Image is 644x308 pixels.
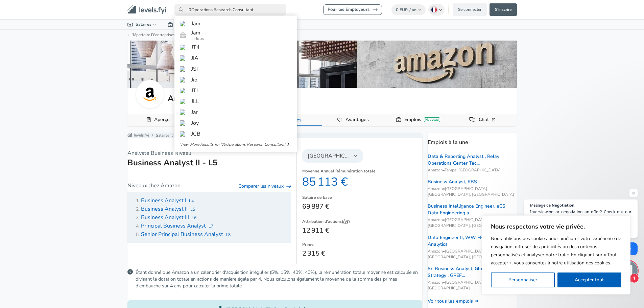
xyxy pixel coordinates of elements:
[174,85,297,96] a: JTI
[174,4,286,16] input: Rechercher par entreprise, poste ou ville
[428,280,517,291] span: Amazon • [GEOGRAPHIC_DATA], [GEOGRAPHIC_DATA]
[180,110,186,115] img: myjar.app
[396,7,398,13] span: €
[168,93,198,104] h5: Amazon
[428,217,517,229] span: Amazon • [GEOGRAPHIC_DATA], [GEOGRAPHIC_DATA], [GEOGRAPHIC_DATA]
[174,96,297,107] a: JLL
[302,149,363,163] button: [GEOGRAPHIC_DATA]
[180,88,186,93] img: jti.com
[238,183,291,190] a: Comparer les niveaux
[557,273,622,287] button: Accepter tout
[180,21,186,26] img: jam.dev
[431,7,437,13] img: French
[180,120,186,126] img: withjoy.com
[174,18,297,29] a: Jam
[191,36,204,41] span: In Jobs
[302,225,422,236] dd: 12 911 €
[141,197,194,204] a: Business Analyst IL4
[428,4,445,16] button: French
[302,201,422,212] dd: 69 887 €
[191,66,198,72] h6: JSI
[491,273,555,287] button: Personnaliser
[127,32,175,38] a: ←Répertoire d'entreprises
[162,20,196,29] a: Emplois
[343,114,372,125] a: Avantages
[141,231,223,238] span: Senior Principal Business Analyst
[143,88,157,101] img: amazonlogo.png
[428,298,478,305] a: Voir tous les emplois ➜
[428,167,517,173] span: Amazon • Tempe, [GEOGRAPHIC_DATA]
[428,186,517,197] span: Amazon • [GEOGRAPHIC_DATA], [GEOGRAPHIC_DATA], [GEOGRAPHIC_DATA]
[127,157,291,168] h1: Business Analyst II - L5
[191,55,198,61] h6: JIA
[141,205,188,213] span: Business Analyst II
[302,194,422,201] dt: Salaire de base
[174,128,297,139] a: JCB
[428,234,517,248] a: Data Engineer II, WW FBA Central Analytics
[174,118,297,128] a: Joy
[174,53,297,64] a: JIA
[530,209,631,234] span: Interviewing or negotiating an offer? Check out our negotiation service: Increase in your offer g...
[151,114,172,125] a: Aperçu
[323,4,382,15] a: Pour les Employeurs
[302,168,422,175] dt: Moyenne Annuel Rémunération totale
[127,182,181,190] p: Niveaux chez Amazon
[174,42,297,53] a: JT4
[308,152,350,160] span: [GEOGRAPHIC_DATA]
[302,217,422,225] dt: Attribution d'actions ( )
[302,248,422,259] dd: 2 315 €
[174,74,297,85] a: Jio
[428,133,517,146] p: Emplois à la une
[191,98,199,104] h6: JLL
[141,197,186,204] span: Business Analyst I
[302,241,422,248] dt: Prime
[174,107,297,118] a: Jar
[174,29,297,42] a: JamIn Jobs
[617,261,638,281] div: Ouvrir le chat
[192,215,196,220] span: L6
[191,88,198,94] h6: JTI
[174,139,297,149] a: View More Results for "J0Operations Research Consultant"
[552,203,574,207] span: Negotiation
[191,131,200,137] h6: JCB
[428,153,517,167] a: Data & Reporting Analyst , Relay Operations Center Tec...
[141,214,196,221] a: Business Analyst IIIL6
[400,7,408,13] span: EUR
[190,207,195,212] span: L5
[180,55,186,61] img: jia-nomads.com
[180,131,186,137] img: jcb.com
[428,179,477,185] a: Business Analyst, RBS
[191,21,200,27] h6: Jam
[191,30,204,36] h6: Jam
[629,274,639,283] span: 1
[191,109,198,115] h6: Jar
[156,133,169,138] a: Salaires
[191,44,200,50] h6: JT4
[127,149,291,157] p: Analyste Business Niveau
[302,175,422,189] dd: 85 113 €
[119,3,525,17] nav: primary
[428,265,517,279] a: Sr. Business Analyst, Global Portfolio Strategy , GREF...
[141,223,213,229] a: Principal Business AnalystL7
[482,215,630,294] div: Nous respectons votre vie privée.
[174,64,297,74] a: JSI
[391,4,426,15] button: €EUR/ an
[136,269,422,289] p: Étant donné que Amazon a un calendrier d'acquisition irrégulier (5%, 15%, 40%, 40%), la rémunérat...
[476,114,499,125] a: Chat
[424,117,440,122] div: Nouveau
[226,232,231,237] span: L8
[180,66,186,72] img: jsi.com
[180,141,286,147] span: View More Results for " J0Operations Research Consultant "
[409,7,416,13] span: / an
[180,77,186,82] img: jio.com
[530,203,551,207] span: Message de
[127,114,517,126] div: Navigation des données d'entreprise
[180,99,186,104] img: jll.com
[141,222,206,230] span: Principal Business Analyst
[491,222,621,231] p: Nous respectons votre vie privée.
[491,235,621,267] p: Nous utilisons des cookies pour améliorer votre expérience de navigation, diffuser des publicités...
[189,198,194,204] span: L4
[209,223,213,229] span: L7
[191,77,197,83] h6: Jio
[402,114,443,125] a: EmploisNouveau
